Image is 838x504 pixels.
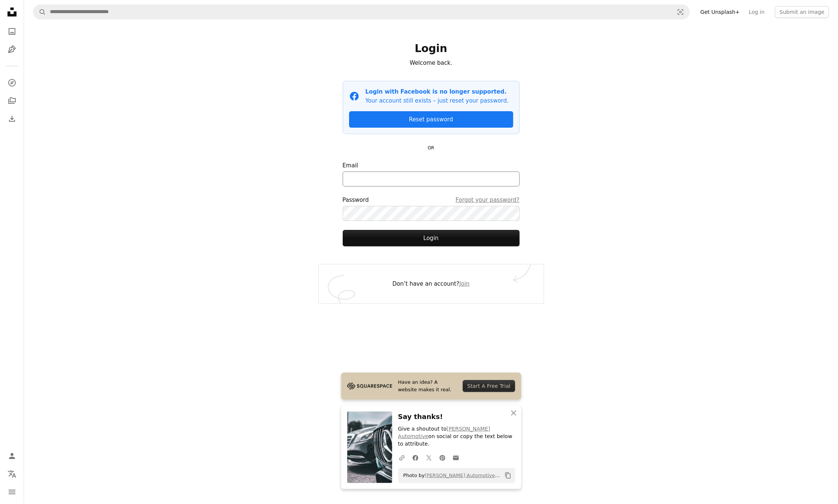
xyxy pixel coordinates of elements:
[343,161,520,186] label: Email
[398,379,457,394] span: Have an idea? A website makes it real.
[696,6,744,18] a: Get Unsplash+
[672,5,690,19] button: Visual search
[422,450,436,465] a: Share on Twitter
[343,42,520,55] h1: Login
[4,467,19,482] button: Language
[4,449,19,464] a: Log in / Sign up
[398,412,515,422] h3: Say thanks!
[463,380,515,392] div: Start A Free Trial
[409,450,422,465] a: Share on Facebook
[343,206,520,221] input: PasswordForgot your password?
[4,75,19,90] a: Explore
[459,280,469,287] a: Join
[501,473,523,478] a: Unsplash
[343,195,520,204] div: Password
[744,6,769,18] a: Log in
[343,171,520,186] input: Email
[436,450,449,465] a: Share on Pinterest
[366,96,509,105] p: Your account still exists – just reset your password.
[343,230,520,246] button: Login
[425,473,500,478] a: [PERSON_NAME] Automotive
[775,6,829,18] button: Submit an image
[398,426,490,439] a: [PERSON_NAME] Automotive
[502,469,514,482] button: Copy to clipboard
[449,450,463,465] a: Share over email
[33,4,690,19] form: Find visuals sitewide
[398,425,515,448] p: Give a shoutout to on social or copy the text below to attribute.
[4,485,19,500] button: Menu
[366,87,509,96] p: Login with Facebook is no longer supported.
[343,58,520,67] p: Welcome back.
[400,470,502,482] span: Photo by on
[341,373,521,400] a: Have an idea? A website makes it real.Start A Free Trial
[349,111,513,128] a: Reset password
[428,145,435,151] small: OR
[319,264,544,303] div: Don’t have an account?
[4,111,19,126] a: Download History
[4,42,19,57] a: Illustrations
[33,5,46,19] button: Search Unsplash
[4,24,19,39] a: Photos
[4,4,19,21] a: Home — Unsplash
[4,93,19,108] a: Collections
[456,195,519,204] a: Forgot your password?
[347,380,392,392] img: file-1705255347840-230a6ab5bca9image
